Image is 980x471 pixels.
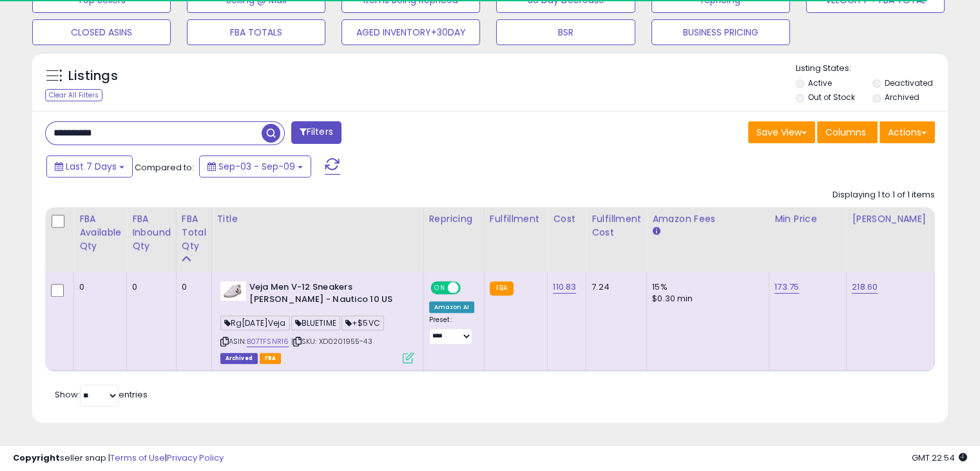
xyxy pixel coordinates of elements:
[429,301,474,313] div: Amazon AI
[817,121,878,143] button: Columns
[429,212,479,226] div: Repricing
[110,452,165,464] a: Terms of Use
[341,19,480,45] button: AGED INVENTORY+30DAY
[774,212,841,226] div: Min Price
[132,281,166,293] div: 0
[432,283,448,294] span: ON
[220,281,246,301] img: 21WqB6W0z+L._SL40_.jpg
[132,212,171,253] div: FBA inbound Qty
[553,281,576,294] a: 110.83
[187,19,325,45] button: FBA TOTALS
[218,160,295,173] span: Sep-03 - Sep-09
[220,353,258,364] span: Listings that have been deleted from Seller Central
[341,316,384,330] span: +$5VC
[291,336,372,346] span: | SKU: XD0201955-43
[884,92,919,103] label: Archived
[291,316,340,330] span: BLUETIME
[167,452,224,464] a: Privacy Policy
[852,212,928,226] div: [PERSON_NAME]
[199,155,311,177] button: Sep-03 - Sep-09
[652,293,759,305] div: $0.30 min
[13,452,224,465] div: seller snap | |
[496,19,635,45] button: BSR
[13,452,60,464] strong: Copyright
[247,336,289,347] a: B07TFSNR16
[912,452,967,464] span: 2025-09-17 22:54 GMT
[832,189,935,201] div: Displaying 1 to 1 of 1 items
[220,281,414,362] div: ASIN:
[217,212,418,226] div: Title
[55,388,148,401] span: Show: entries
[591,281,637,293] div: 7.24
[458,283,479,294] span: OFF
[748,121,815,143] button: Save View
[652,212,764,226] div: Amazon Fees
[553,212,581,226] div: Cost
[135,161,194,174] span: Compared to:
[879,121,935,143] button: Actions
[182,212,206,253] div: FBA Total Qty
[260,353,282,364] span: FBA
[32,19,171,45] button: CLOSED ASINS
[79,281,117,293] div: 0
[652,281,759,293] div: 15%
[652,226,660,237] small: Amazon Fees.
[774,281,799,294] a: 173.75
[808,92,855,103] label: Out of Stock
[490,212,542,226] div: Fulfillment
[249,281,406,308] b: Veja Men V-12 Sneakers [PERSON_NAME] - Nautico 10 US
[591,212,641,239] div: Fulfillment Cost
[651,19,790,45] button: BUSINESS PRICING
[796,63,948,75] p: Listing States:
[429,316,474,345] div: Preset:
[220,316,290,330] span: Rg[DATE]Veja
[68,67,118,85] h5: Listings
[79,212,121,253] div: FBA Available Qty
[852,281,878,294] a: 218.60
[291,121,341,144] button: Filters
[884,77,932,88] label: Deactivated
[490,281,514,296] small: FBA
[825,126,866,139] span: Columns
[45,89,102,101] div: Clear All Filters
[46,155,133,177] button: Last 7 Days
[66,160,117,173] span: Last 7 Days
[182,281,202,293] div: 0
[808,77,832,88] label: Active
